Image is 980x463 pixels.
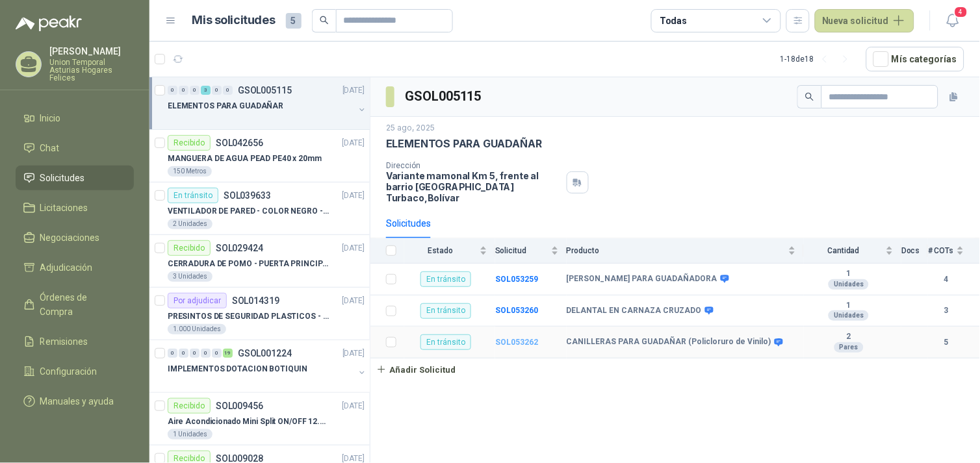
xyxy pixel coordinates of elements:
div: Todas [660,14,687,28]
p: Union Temporal Asturias Hogares Felices [49,58,134,82]
div: 3 Unidades [168,271,213,282]
p: ELEMENTOS PARA GUADAÑAR [168,100,283,112]
p: SOL009456 [216,401,263,410]
button: Mís categorías [866,47,964,71]
div: 0 [212,86,222,95]
p: GSOL005115 [238,86,292,95]
span: # COTs [928,246,954,255]
b: [PERSON_NAME] PARA GUADAÑADORA [567,274,717,284]
p: GSOL001224 [238,349,292,358]
div: 0 [168,86,177,95]
span: 5 [286,13,302,29]
button: 4 [941,9,964,32]
a: 0 0 0 0 0 19 GSOL001224[DATE] IMPLEMENTOS DOTACION BOTIQUIN [168,345,367,387]
span: Estado [404,246,477,255]
p: SOL014319 [232,296,279,305]
b: 2 [804,332,894,342]
span: Inicio [40,111,61,125]
p: [DATE] [342,84,365,97]
h1: Mis solicitudes [192,11,276,30]
b: DELANTAL EN CARNAZA CRUZADO [567,306,702,316]
div: En tránsito [420,303,471,319]
p: MANGUERA DE AGUA PEAD PE40 x 20mm [168,153,322,165]
a: Solicitudes [16,166,134,190]
span: Adjudicación [40,260,93,275]
span: search [320,16,329,25]
div: 150 Metros [168,166,212,177]
div: Recibido [168,398,211,414]
img: Logo peakr [16,16,82,31]
p: PRESINTOS DE SEGURIDAD PLASTICOS - TIPO [PERSON_NAME] [168,310,329,323]
a: SOL053259 [495,275,538,284]
p: 25 ago, 2025 [386,122,435,134]
a: Negociaciones [16,225,134,250]
th: Cantidad [804,238,901,264]
div: Por adjudicar [168,293,227,308]
div: 1 - 18 de 18 [780,49,856,69]
div: 0 [223,86,233,95]
div: Unidades [829,310,869,321]
b: 4 [928,273,964,286]
b: 1 [804,269,894,279]
a: SOL053262 [495,338,538,347]
a: Por adjudicarSOL014319[DATE] PRESINTOS DE SEGURIDAD PLASTICOS - TIPO [PERSON_NAME]1.000 Unidades [149,288,370,340]
div: Pares [834,342,864,353]
p: [DATE] [342,190,365,202]
p: [DATE] [342,137,365,149]
a: 0 0 0 3 0 0 GSOL005115[DATE] ELEMENTOS PARA GUADAÑAR [168,82,367,124]
div: Recibido [168,135,211,151]
a: SOL053260 [495,306,538,315]
div: En tránsito [420,334,471,350]
span: Producto [567,246,786,255]
a: Adjudicación [16,255,134,280]
button: Añadir Solicitud [370,358,461,381]
div: 1.000 Unidades [168,324,226,334]
div: 1 Unidades [168,429,213,440]
p: Variante mamonal Km 5, frente al barrio [GEOGRAPHIC_DATA] Turbaco , Bolívar [386,170,561,203]
b: 1 [804,301,894,311]
span: Cantidad [804,246,883,255]
span: Chat [40,141,60,155]
p: SOL042656 [216,138,263,147]
h3: GSOL005115 [405,86,484,106]
a: En tránsitoSOL039633[DATE] VENTILADOR DE PARED - COLOR NEGRO - MARCA SAMURAI2 Unidades [149,182,370,235]
th: Solicitud [495,238,567,264]
div: Unidades [829,279,869,290]
a: Manuales y ayuda [16,389,134,414]
p: [DATE] [342,347,365,360]
div: 0 [190,86,200,95]
div: 2 Unidades [168,219,213,229]
span: Solicitud [495,246,548,255]
a: Remisiones [16,329,134,354]
div: Solicitudes [386,216,431,231]
th: Docs [901,238,928,264]
b: 3 [928,305,964,317]
div: 0 [179,86,188,95]
p: [PERSON_NAME] [49,47,134,56]
p: Dirección [386,161,561,170]
span: Remisiones [40,334,88,349]
p: [DATE] [342,400,365,412]
a: Órdenes de Compra [16,285,134,324]
span: search [805,92,814,101]
span: Licitaciones [40,201,88,215]
p: ELEMENTOS PARA GUADAÑAR [386,137,542,151]
span: Órdenes de Compra [40,290,122,319]
a: RecibidoSOL029424[DATE] CERRADURA DE POMO - PUERTA PRINCIPAL - LINEA ECONOMICA3 Unidades [149,235,370,288]
div: 3 [201,86,211,95]
th: Estado [404,238,495,264]
div: En tránsito [168,188,218,203]
a: Añadir Solicitud [370,358,980,381]
p: IMPLEMENTOS DOTACION BOTIQUIN [168,363,307,375]
th: # COTs [928,238,980,264]
div: 0 [212,349,222,358]
span: Configuración [40,364,97,379]
span: Manuales y ayuda [40,394,114,408]
p: Aire Acondicionado Mini Split ON/OFF 12.000 BTU 220 Voltios (Que NO sea inverter) [168,416,329,428]
div: Recibido [168,240,211,256]
p: [DATE] [342,242,365,255]
span: 4 [954,6,968,18]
